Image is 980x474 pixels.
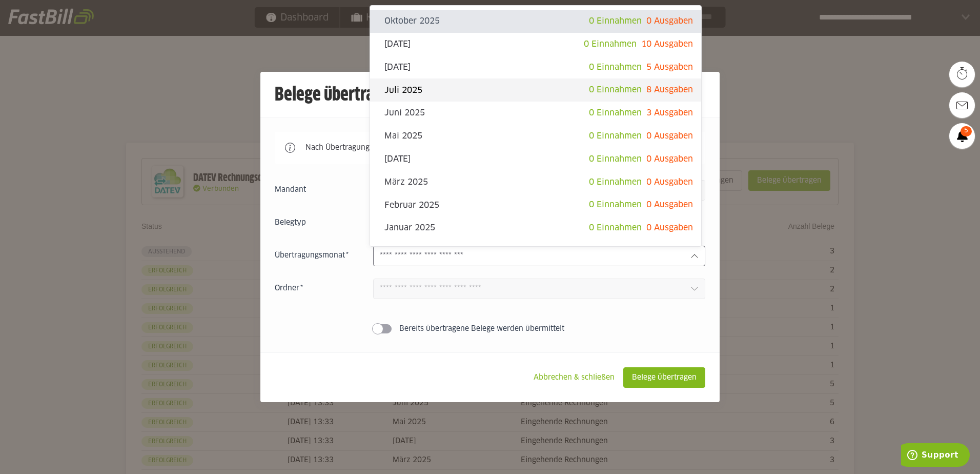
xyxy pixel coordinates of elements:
[646,86,693,94] span: 8 Ausgaben
[646,109,693,117] span: 3 Ausgaben
[646,17,693,25] span: 0 Ausgaben
[646,155,693,163] span: 0 Ausgaben
[589,86,642,94] span: 0 Einnahmen
[589,224,642,232] span: 0 Einnahmen
[275,324,705,334] sl-switch: Bereits übertragene Belege werden übermittelt
[646,201,693,209] span: 0 Ausgaben
[370,56,701,79] sl-option: [DATE]
[589,109,642,117] span: 0 Einnahmen
[641,40,693,48] span: 10 Ausgaben
[961,126,972,136] span: 5
[584,40,637,48] span: 0 Einnahmen
[370,148,701,171] sl-option: [DATE]
[589,63,642,71] span: 0 Einnahmen
[646,63,693,71] span: 5 Ausgaben
[370,33,701,56] sl-option: [DATE]
[646,224,693,232] span: 0 Ausgaben
[646,132,693,140] span: 0 Ausgaben
[370,193,701,216] sl-option: Februar 2025
[901,443,970,469] iframe: Öffnet ein Widget, in dem Sie weitere Informationen finden
[370,10,701,33] sl-option: Oktober 2025
[589,155,642,163] span: 0 Einnahmen
[589,201,642,209] span: 0 Einnahmen
[949,123,975,149] a: 5
[370,102,701,125] sl-option: Juni 2025
[589,178,642,186] span: 0 Einnahmen
[623,367,705,388] sl-button: Belege übertragen
[589,132,642,140] span: 0 Einnahmen
[370,240,701,263] sl-option: Dezember 2024
[646,178,693,186] span: 0 Ausgaben
[370,125,701,148] sl-option: Mai 2025
[525,367,623,388] sl-button: Abbrechen & schließen
[370,216,701,240] sl-option: Januar 2025
[370,171,701,194] sl-option: März 2025
[589,17,642,25] span: 0 Einnahmen
[370,78,701,102] sl-option: Juli 2025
